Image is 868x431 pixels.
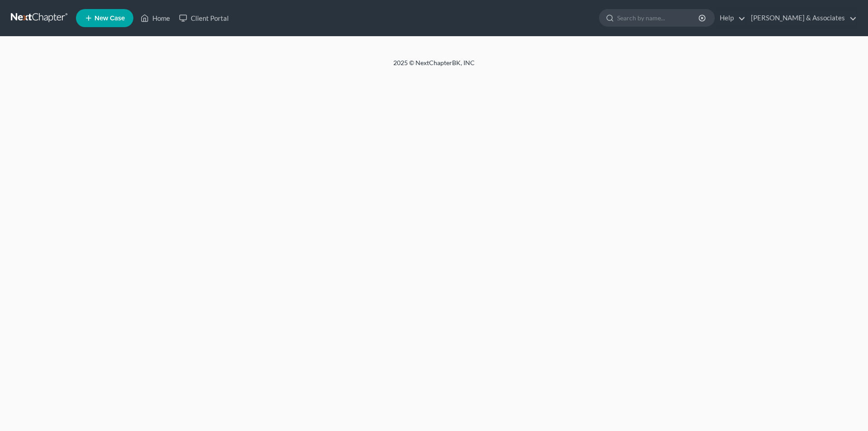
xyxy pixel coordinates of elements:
[175,10,233,26] a: Client Portal
[136,10,175,26] a: Home
[176,58,692,75] div: 2025 © NextChapterBK, INC
[94,15,125,22] span: New Case
[746,10,857,26] a: [PERSON_NAME] & Associates
[617,9,700,26] input: Search by name...
[715,10,745,26] a: Help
